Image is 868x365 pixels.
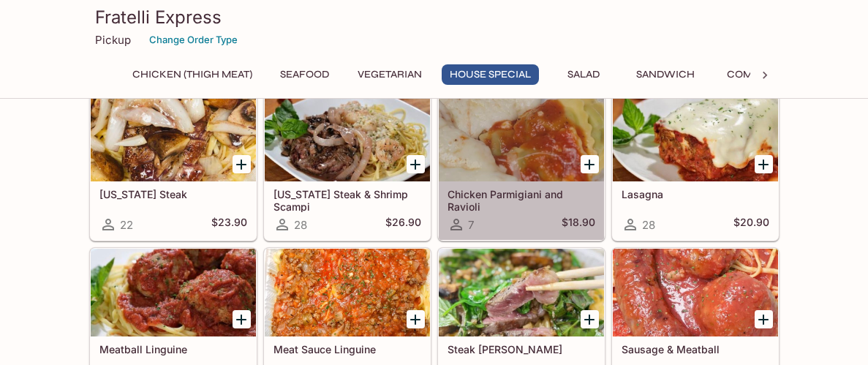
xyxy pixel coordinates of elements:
[468,218,474,232] span: 7
[613,249,778,336] div: Sausage & Meatball
[233,155,251,173] button: Add New York Steak
[273,188,421,212] h5: [US_STATE] Steak & Shrimp Scampi
[439,249,604,336] div: Steak Basilio
[733,216,769,233] h5: $20.90
[95,6,774,29] h3: Fratelli Express
[91,249,256,336] div: Meatball Linguine
[211,216,247,233] h5: $23.90
[273,343,421,355] h5: Meat Sauce Linguine
[562,216,595,233] h5: $18.90
[755,155,773,173] button: Add Lasagna
[551,64,616,85] button: Salad
[294,218,307,232] span: 28
[120,218,133,232] span: 22
[99,188,247,200] h5: [US_STATE] Steak
[124,64,260,85] button: Chicken (Thigh Meat)
[407,155,425,173] button: Add New York Steak & Shrimp Scampi
[233,310,251,328] button: Add Meatball Linguine
[438,93,605,241] a: Chicken Parmigiani and Ravioli7$18.90
[628,64,703,85] button: Sandwich
[642,218,655,232] span: 28
[622,343,769,355] h5: Sausage & Meatball
[612,93,779,241] a: Lasagna28$20.90
[143,29,244,51] button: Change Order Type
[622,188,769,200] h5: Lasagna
[265,249,430,336] div: Meat Sauce Linguine
[264,93,431,241] a: [US_STATE] Steak & Shrimp Scampi28$26.90
[265,94,430,181] div: New York Steak & Shrimp Scampi
[439,94,604,181] div: Chicken Parmigiani and Ravioli
[272,64,338,85] button: Seafood
[350,64,430,85] button: Vegetarian
[385,216,421,233] h5: $26.90
[448,343,595,355] h5: Steak [PERSON_NAME]
[613,94,778,181] div: Lasagna
[714,64,780,85] button: Combo
[755,310,773,328] button: Add Sausage & Meatball
[442,64,539,85] button: House Special
[90,93,257,241] a: [US_STATE] Steak22$23.90
[448,188,595,212] h5: Chicken Parmigiani and Ravioli
[95,33,131,47] p: Pickup
[407,310,425,328] button: Add Meat Sauce Linguine
[581,310,599,328] button: Add Steak Basilio
[581,155,599,173] button: Add Chicken Parmigiani and Ravioli
[99,343,247,355] h5: Meatball Linguine
[91,94,256,181] div: New York Steak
